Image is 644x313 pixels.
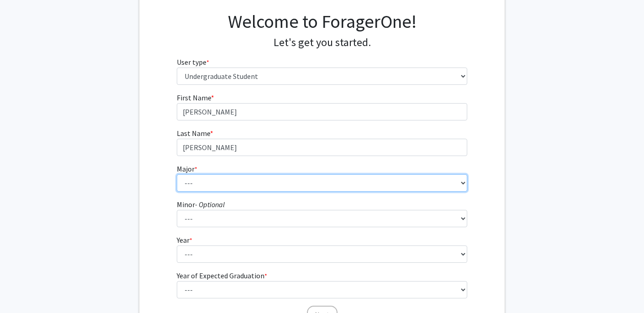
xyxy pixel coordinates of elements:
[177,270,267,281] label: Year of Expected Graduation
[177,57,209,68] label: User type
[177,163,197,174] label: Major
[177,199,225,210] label: Minor
[7,272,39,306] iframe: Chat
[177,235,192,245] label: Year
[195,200,225,209] i: - Optional
[177,93,211,102] span: First Name
[177,36,468,49] h4: Let's get you started.
[177,129,210,138] span: Last Name
[177,10,468,32] h1: Welcome to ForagerOne!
